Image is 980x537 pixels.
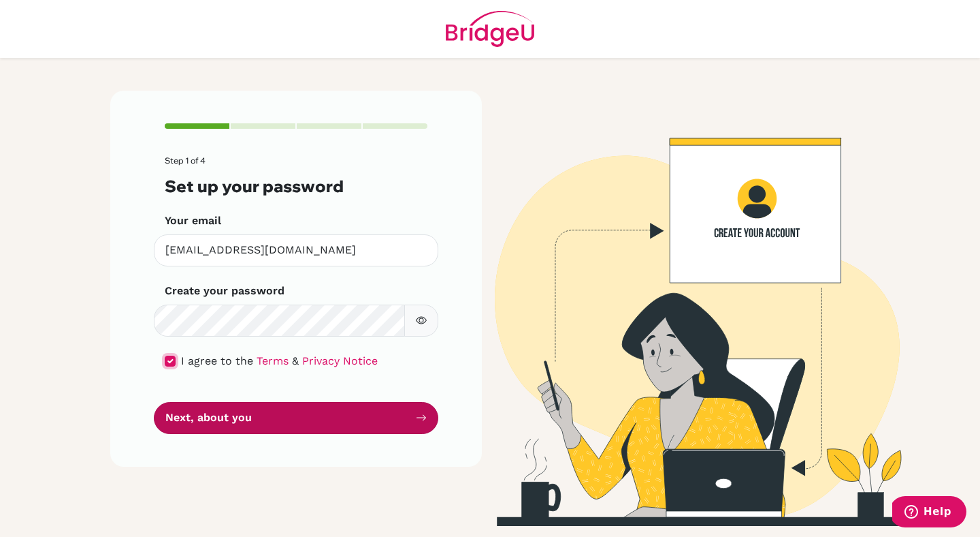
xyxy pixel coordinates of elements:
[165,213,221,229] label: Your email
[257,354,289,367] a: Terms
[292,354,299,367] span: &
[165,283,284,299] label: Create your password
[892,496,966,530] iframe: Opens a widget where you can find more information
[181,354,253,367] span: I agree to the
[154,234,438,266] input: Insert your email*
[165,155,206,166] span: Step 1 of 4
[165,177,427,196] h3: Set up your password
[302,354,378,367] a: Privacy Notice
[154,402,438,434] button: Next, about you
